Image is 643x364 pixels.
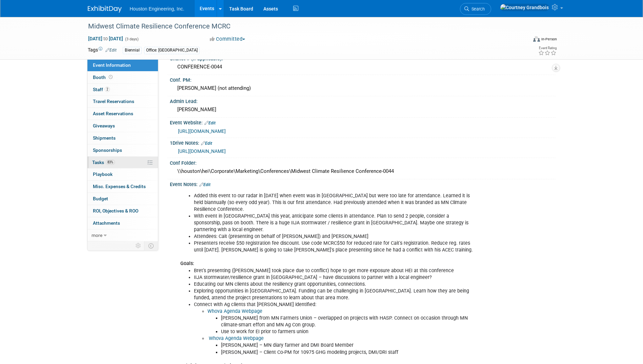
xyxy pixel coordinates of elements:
[87,96,158,107] a: Travel Reservations
[204,121,216,125] a: Edit
[201,141,212,146] a: Edit
[207,308,262,314] a: Whova Agenda Webpage
[541,37,557,42] div: In-Person
[175,62,550,72] div: CONFERENCE-0044
[500,4,549,11] img: Courtney Grandbois
[221,342,477,349] li: [PERSON_NAME] – MN diary farmer and DMI Board Member
[221,328,477,335] li: Use to work for EI prior to farmers union
[123,47,142,54] div: Biennial
[487,35,557,45] div: Event Format
[469,6,485,12] span: Search
[93,184,146,189] span: Misc. Expenses & Credits
[144,47,200,54] div: Office: [GEOGRAPHIC_DATA]
[133,241,144,250] td: Personalize Event Tab Strip
[93,196,108,201] span: Budget
[105,48,117,53] a: Edit
[93,220,120,226] span: Attachments
[144,241,158,250] td: Toggle Event Tabs
[92,160,115,165] span: Tasks
[178,148,226,154] a: [URL][DOMAIN_NAME]
[533,36,540,42] img: Format-Inperson.png
[170,158,556,166] div: Conf Folder:
[93,135,116,141] span: Shipments
[106,160,115,165] span: 83%
[175,104,550,115] div: [PERSON_NAME]
[460,3,491,15] a: Search
[87,193,158,205] a: Budget
[221,315,477,328] li: [PERSON_NAME] from MN Farmers Union – overlapped on projects with HASP. Connect on occasion throu...
[93,75,114,80] span: Booth
[175,83,550,94] div: [PERSON_NAME] (not attending)
[87,59,158,71] a: Event Information
[93,208,138,214] span: ROI, Objectives & ROO
[87,132,158,144] a: Shipments
[93,87,110,92] span: Staff
[93,111,133,116] span: Asset Reservations
[207,36,248,43] button: Committed
[175,166,550,177] div: \\houston\hei\Corporate\Marketing\Conferences\Midwest Climate Resilience Conference-0044
[209,336,264,341] a: Whova Agenda Webpage
[88,46,117,54] td: Tags
[194,281,477,288] li: Educating our MN clients about the resiliency grant opportunities, connections.
[87,229,158,241] a: more
[194,213,477,233] li: With event in [GEOGRAPHIC_DATA] this year, anticipate some clients in attendance. Plan to send 2 ...
[221,349,477,356] li: [PERSON_NAME] – Client Co-PM for 10975 GHG modeling projects, DMI/DRI staff
[92,232,102,238] span: more
[194,240,477,254] li: Presenters receive $50 registration fee discount. Use code MCRC$50 for reduced rate for Cait's re...
[194,274,477,281] li: IIJA stormwater/resilience grant in [GEOGRAPHIC_DATA] – have discussions to partner with a local ...
[87,168,158,180] a: Playbook
[88,6,122,13] img: ExhibitDay
[538,46,557,50] div: Event Rating
[199,182,210,187] a: Edit
[93,147,122,153] span: Sponsorships
[194,301,477,356] li: Connect with Ag clients that [PERSON_NAME] identified:
[178,128,226,134] a: [URL][DOMAIN_NAME]
[88,36,123,42] span: [DATE] [DATE]
[86,20,517,33] div: Midwest Climate Resilience Conference MCRC
[87,108,158,120] a: Asset Reservations
[130,6,184,12] span: Houston Engineering, Inc.
[102,36,109,41] span: to
[93,123,115,128] span: Giveaways
[170,75,556,83] div: Conf. PM:
[194,288,477,301] li: Exploring opportunities in [GEOGRAPHIC_DATA]. Funding can be challenging in [GEOGRAPHIC_DATA]. Le...
[93,171,113,177] span: Playbook
[87,181,158,193] a: Misc. Expenses & Credits
[107,75,114,80] span: Booth not reserved yet
[180,261,194,266] b: Goals:
[170,138,556,147] div: 1Drive Notes:
[93,62,131,68] span: Event Information
[170,118,556,126] div: Event Website:
[194,233,477,240] li: Attendees: Cait (presenting on behalf of [PERSON_NAME]) and [PERSON_NAME]
[87,120,158,132] a: Giveaways
[194,193,477,213] li: Added this event to our radar in [DATE] when event was in [GEOGRAPHIC_DATA] but were too late for...
[87,72,158,83] a: Booth
[170,179,556,188] div: Event Notes:
[87,144,158,156] a: Sponsorships
[93,99,134,104] span: Travel Reservations
[87,157,158,168] a: Tasks83%
[170,96,556,105] div: Admin Lead:
[87,217,158,229] a: Attachments
[87,205,158,217] a: ROI, Objectives & ROO
[194,267,477,274] li: Bret’s presenting ([PERSON_NAME] took place due to conflict) hope to get more exposure about HEI ...
[105,87,110,92] span: 2
[124,37,139,41] span: (3 days)
[87,84,158,96] a: Staff2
